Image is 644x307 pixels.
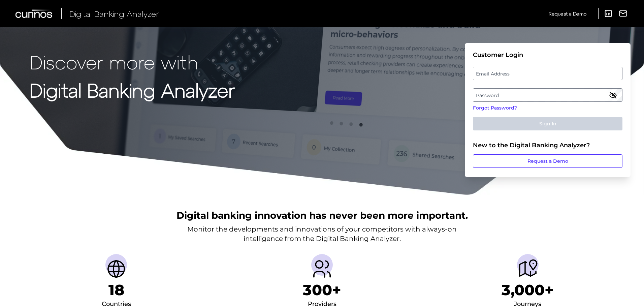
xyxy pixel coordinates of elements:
span: Request a Demo [549,11,586,17]
p: Discover more with [30,51,235,72]
img: Curinos [15,9,53,18]
strong: Digital Banking Analyzer [30,79,235,101]
label: Password [473,89,622,101]
a: Request a Demo [473,154,622,168]
img: Providers [311,258,333,280]
h1: 18 [108,281,124,299]
button: Sign In [473,117,622,130]
h1: 3,000+ [502,281,554,299]
img: Journeys [517,258,539,280]
span: Digital Banking Analyzer [69,9,159,19]
a: Forgot Password? [473,104,622,112]
h2: Digital banking innovation has never been more important. [176,209,468,222]
div: Customer Login [473,51,622,59]
img: Countries [105,258,127,280]
h1: 300+ [303,281,341,299]
a: Request a Demo [549,8,586,19]
div: New to the Digital Banking Analyzer? [473,142,622,149]
p: Monitor the developments and innovations of your competitors with always-on intelligence from the... [187,224,457,243]
label: Email Address [473,67,622,80]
